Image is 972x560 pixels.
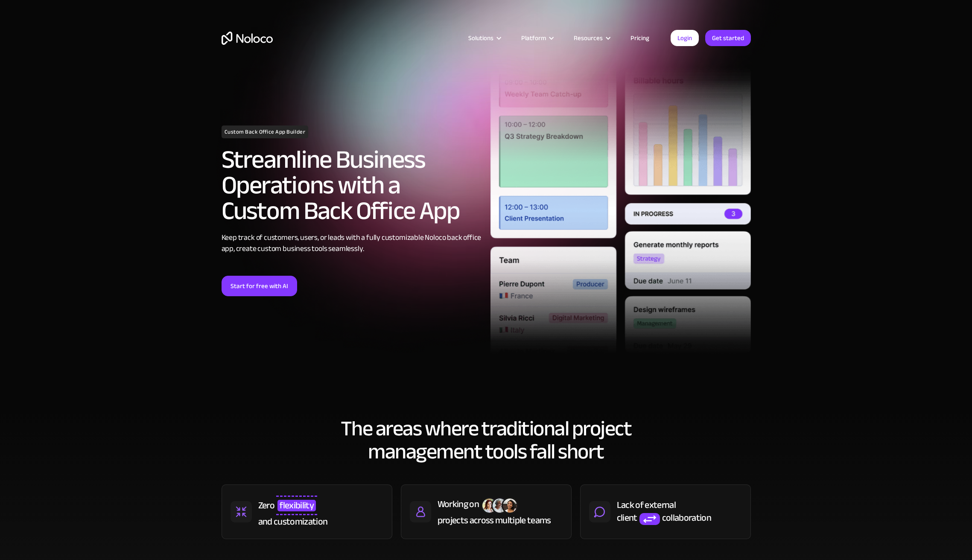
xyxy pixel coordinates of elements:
div: Keep track of customers, users, or leads with a fully customizable Noloco back office app, create... [222,232,482,254]
a: Pricing [620,32,660,44]
div: Solutions [468,32,493,44]
h2: Streamline Business Operations with a Custom Back Office App [222,147,482,224]
h2: The areas where traditional project management tools fall short [222,417,751,463]
div: Solutions [458,32,511,44]
a: Login [671,30,699,46]
div: and customization [258,515,328,528]
a: Get started [705,30,751,46]
div: Resources [563,32,620,44]
div: collaboration [662,511,711,524]
h1: Custom Back Office App Builder [222,125,309,138]
a: home [222,32,273,45]
div: Working on [438,498,479,510]
div: Platform [521,32,546,44]
span: flexibility [277,500,316,511]
a: Start for free with AI [222,276,297,296]
div: Lack of external [617,499,742,511]
div: Zero [258,499,274,512]
div: client [617,511,637,524]
div: projects across multiple teams [438,514,551,527]
div: Platform [511,32,563,44]
div: Resources [574,32,603,44]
